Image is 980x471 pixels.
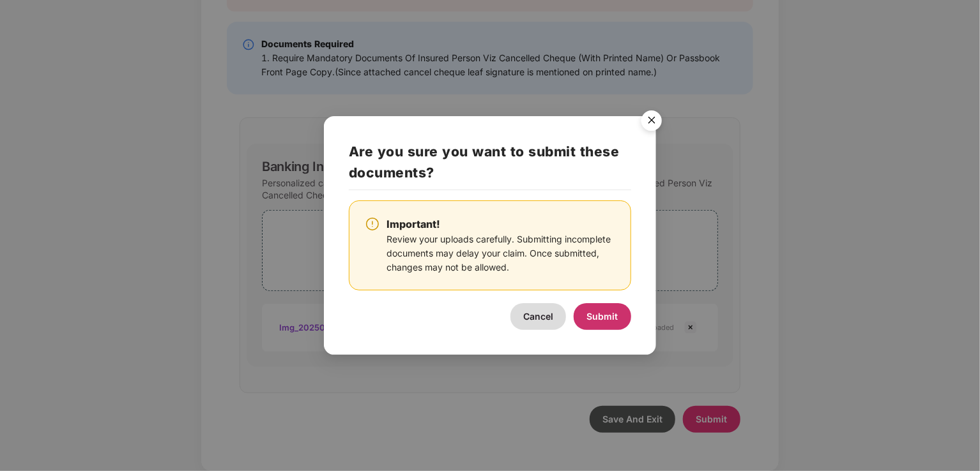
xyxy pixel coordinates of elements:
div: Review your uploads carefully. Submitting incomplete documents may delay your claim. Once submitt... [387,232,615,274]
button: Close [634,104,668,138]
div: Important! [387,216,615,232]
h2: Are you sure you want to submit these documents? [349,141,631,190]
img: svg+xml;base64,PHN2ZyBpZD0iV2FybmluZ18tXzI0eDI0IiBkYXRhLW5hbWU9Ildhcm5pbmcgLSAyNHgyNCIgeG1sbnM9Im... [365,216,380,232]
button: Submit [574,303,631,330]
img: svg+xml;base64,PHN2ZyB4bWxucz0iaHR0cDovL3d3dy53My5vcmcvMjAwMC9zdmciIHdpZHRoPSI1NiIgaGVpZ2h0PSI1Ni... [634,105,670,140]
span: Submit [587,311,618,322]
button: Cancel [510,303,566,330]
